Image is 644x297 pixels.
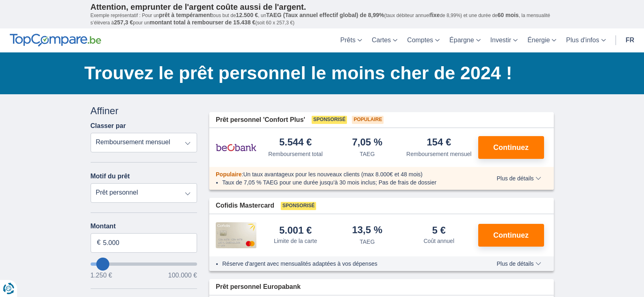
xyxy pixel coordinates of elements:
span: Cofidis Mastercard [216,201,274,210]
input: wantToBorrow [91,262,197,266]
span: Prêt personnel Europabank [216,282,301,292]
div: Affiner [91,104,197,118]
span: Continuez [493,144,529,151]
div: 5.544 € [279,137,312,148]
div: 13,5 % [352,225,382,236]
img: TopCompare [10,34,101,47]
span: montant total à rembourser de 15.438 € [150,19,256,26]
div: Remboursement total [268,150,323,158]
p: Exemple représentatif : Pour un tous but de , un (taux débiteur annuel de 8,99%) et une durée de ... [91,12,554,26]
a: Épargne [445,28,486,52]
span: Plus de détails [497,261,541,267]
button: Continuez [478,136,544,159]
a: Prêts [336,28,367,52]
li: Taux de 7,05 % TAEG pour une durée jusqu’à 30 mois inclus; Pas de frais de dossier [222,178,473,186]
a: Comptes [402,28,445,52]
a: Plus d'infos [561,28,610,52]
span: Sponsorisé [281,202,316,210]
div: 5.001 € [279,225,312,235]
span: Populaire [216,171,242,178]
div: : [209,170,479,178]
button: Plus de détails [490,175,547,182]
span: Prêt personnel 'Confort Plus' [216,115,305,125]
span: Sponsorisé [312,116,347,124]
div: 7,05 % [352,137,382,148]
h1: Trouvez le prêt personnel le moins cher de 2024 ! [85,61,554,86]
div: Coût annuel [423,237,454,245]
div: TAEG [360,150,375,158]
span: 100.000 € [168,272,197,279]
span: Plus de détails [497,176,541,181]
span: 60 mois [498,12,519,18]
span: € [97,238,101,247]
span: prêt à tempérament [159,12,212,18]
div: Limite de la carte [274,237,317,245]
a: fr [621,28,639,52]
a: Investir [486,28,523,52]
span: 1.250 € [91,272,112,279]
img: pret personnel Beobank [216,137,256,158]
a: Énergie [523,28,561,52]
li: Réserve d'argent avec mensualités adaptées à vos dépenses [222,260,473,268]
img: pret personnel Cofidis CC [216,222,256,248]
span: Un taux avantageux pour les nouveaux clients (max 8.000€ et 48 mois) [243,171,423,178]
label: Motif du prêt [91,173,130,180]
div: 5 € [432,225,446,235]
span: TAEG (Taux annuel effectif global) de 8,99% [266,12,384,18]
a: Cartes [367,28,402,52]
div: TAEG [360,238,375,246]
div: Remboursement mensuel [406,150,471,158]
div: 154 € [427,137,451,148]
button: Plus de détails [490,260,547,267]
label: Montant [91,223,197,230]
label: Classer par [91,122,126,130]
span: Continuez [493,232,529,239]
span: Populaire [352,116,384,124]
span: 12.500 € [236,12,258,18]
span: fixe [430,12,440,18]
p: Attention, emprunter de l'argent coûte aussi de l'argent. [91,2,554,12]
span: 257,3 € [114,19,133,26]
button: Continuez [478,224,544,247]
